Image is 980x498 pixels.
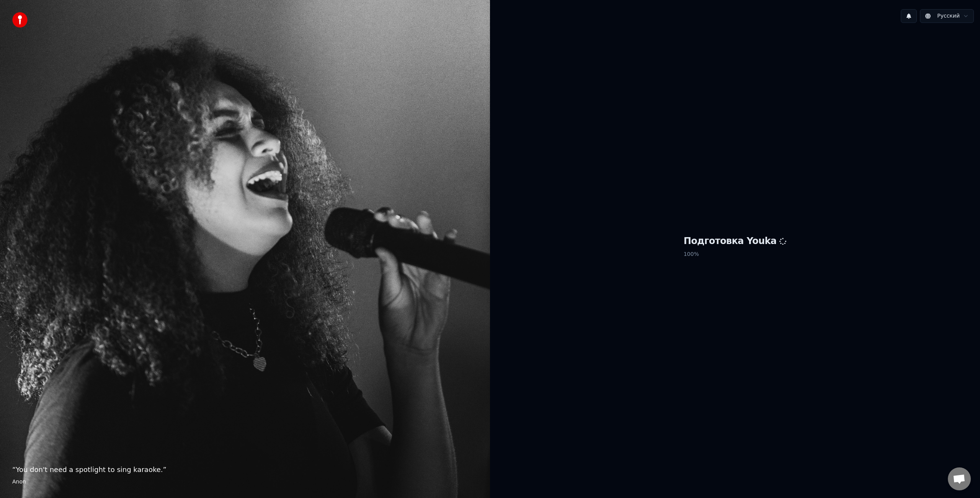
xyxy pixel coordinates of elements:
p: 100 % [684,247,787,261]
p: “ You don't need a spotlight to sing karaoke. ” [12,464,478,475]
div: Открытый чат [948,467,971,490]
img: youka [12,12,28,28]
footer: Anon [12,478,478,486]
h1: Подготовка Youka [684,235,787,247]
